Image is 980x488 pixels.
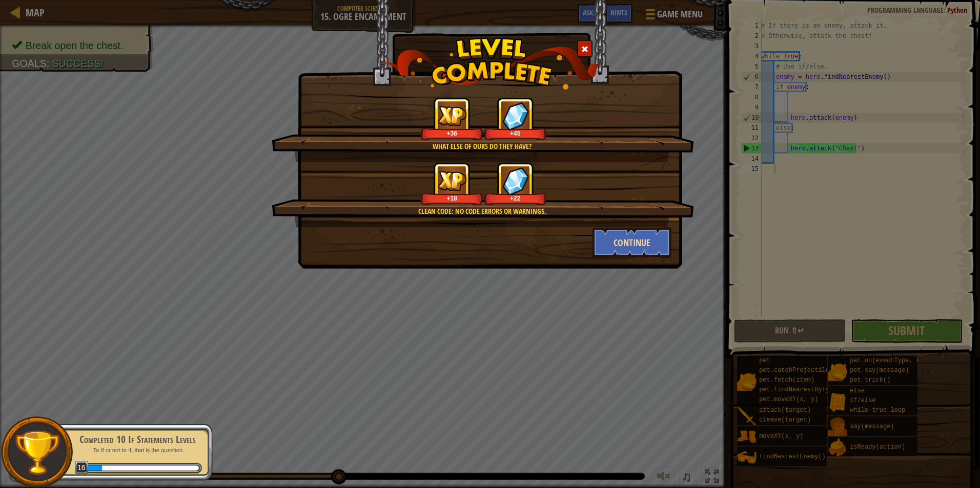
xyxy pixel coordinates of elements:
[423,194,481,202] div: +18
[320,141,644,151] div: What else of ours do they have?
[486,129,544,137] div: +45
[73,432,202,447] div: Completed 10 If Statements Levels
[380,38,600,90] img: level_complete.png
[75,461,89,475] span: 16
[423,129,481,137] div: +36
[593,227,672,258] button: Continue
[438,171,466,191] img: reward_icon_xp.png
[438,106,466,126] img: reward_icon_xp.png
[14,429,60,476] img: trophy.png
[73,447,202,454] p: To If or not to If, that is the question.
[502,167,529,195] img: reward_icon_gems.png
[502,102,529,130] img: reward_icon_gems.png
[486,194,544,202] div: +22
[320,206,644,216] div: Clean code: no code errors or warnings.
